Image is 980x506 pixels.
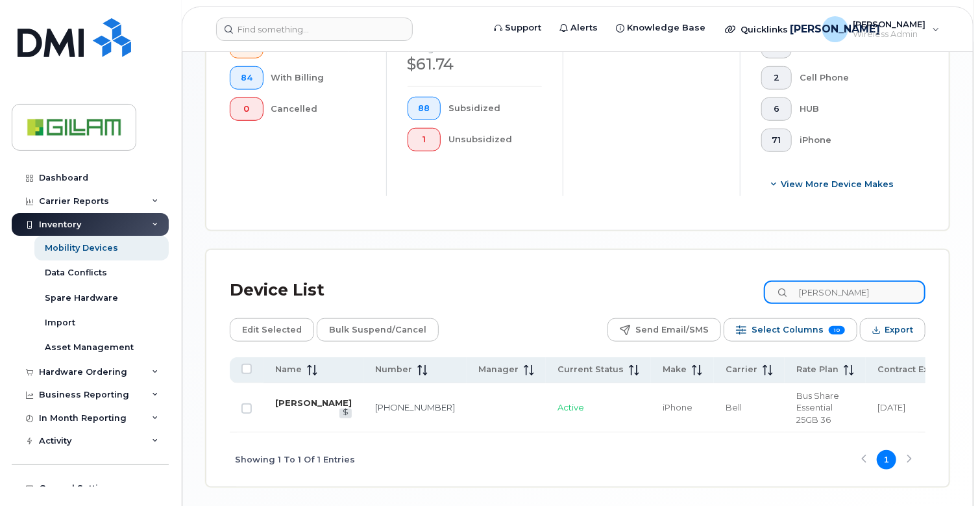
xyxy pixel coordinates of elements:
[772,104,781,114] span: 6
[230,66,263,90] button: 84
[761,66,792,90] button: 2
[408,128,441,151] button: 1
[485,15,550,41] a: Support
[877,364,945,375] span: Contract Expiry
[339,409,352,418] a: View Last Bill
[448,128,542,151] div: Unsubsidized
[235,450,355,470] span: Showing 1 To 1 Of 1 Entries
[216,18,413,41] input: Find something...
[813,16,949,42] div: Julie Oudit
[557,402,584,412] span: Active
[853,29,926,40] span: Wireless Admin
[800,97,905,121] div: HUB
[550,15,607,41] a: Alerts
[860,318,925,342] button: Export
[408,97,441,120] button: 88
[752,320,824,340] span: Select Columns
[761,129,792,152] button: 71
[772,135,781,145] span: 71
[570,21,598,34] span: Alerts
[877,450,896,470] button: Page 1
[877,402,905,412] span: [DATE]
[726,364,757,375] span: Carrier
[329,320,426,340] span: Bulk Suspend/Cancel
[418,134,430,145] span: 1
[230,318,314,342] button: Edit Selected
[663,402,692,412] span: iPhone
[741,24,788,34] span: Quicklinks
[796,364,839,375] span: Rate Plan
[230,273,325,307] div: Device List
[885,320,913,340] span: Export
[317,318,439,342] button: Bulk Suspend/Cancel
[627,21,705,34] span: Knowledge Base
[275,398,352,408] a: [PERSON_NAME]
[607,318,721,342] button: Send Email/SMS
[230,97,263,121] button: 0
[505,21,541,34] span: Support
[796,390,839,425] span: Bus Share Essential 25GB 36
[761,97,792,121] button: 6
[271,97,365,121] div: Cancelled
[800,129,905,152] div: iPhone
[772,73,781,83] span: 2
[790,21,880,37] span: [PERSON_NAME]
[557,364,624,375] span: Current Status
[271,66,365,90] div: With Billing
[448,97,542,120] div: Subsidized
[242,320,302,340] span: Edit Selected
[761,173,905,196] button: View More Device Makes
[408,53,543,75] div: $61.74
[781,178,894,190] span: View More Device Makes
[418,103,430,114] span: 88
[724,318,857,342] button: Select Columns 10
[853,19,926,29] span: [PERSON_NAME]
[716,16,811,42] div: Quicklinks
[241,73,252,83] span: 84
[375,402,455,412] a: [PHONE_NUMBER]
[478,364,519,375] span: Manager
[607,15,715,41] a: Knowledge Base
[241,104,252,114] span: 0
[375,364,412,375] span: Number
[800,66,905,90] div: Cell Phone
[663,364,687,375] span: Make
[726,402,742,412] span: Bell
[829,326,845,335] span: 10
[764,281,925,304] input: Search Device List ...
[635,320,709,340] span: Send Email/SMS
[275,364,302,375] span: Name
